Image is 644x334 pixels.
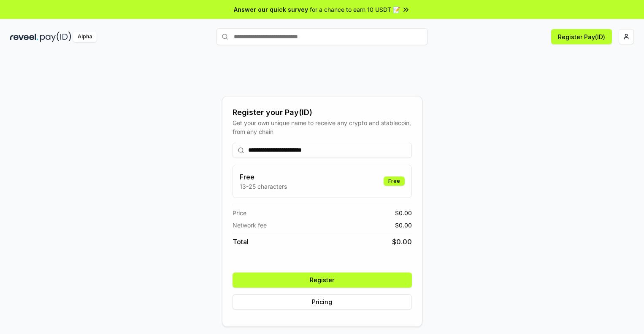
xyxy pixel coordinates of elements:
[240,182,287,191] p: 13-25 characters
[40,32,71,42] img: pay_id
[233,237,249,247] span: Total
[233,118,412,136] div: Get your own unique name to receive any crypto and stablecoin, from any chain
[233,294,412,310] button: Pricing
[240,172,287,182] h3: Free
[551,29,612,44] button: Register Pay(ID)
[395,208,412,217] span: $ 0.00
[73,32,97,42] div: Alpha
[395,221,412,230] span: $ 0.00
[234,5,308,14] span: Answer our quick survey
[392,237,412,247] span: $ 0.00
[233,208,246,217] span: Price
[233,273,412,288] button: Register
[233,107,412,118] div: Register your Pay(ID)
[10,32,38,42] img: reveel_dark
[233,221,267,230] span: Network fee
[310,5,400,14] span: for a chance to earn 10 USDT 📝
[384,176,405,186] div: Free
